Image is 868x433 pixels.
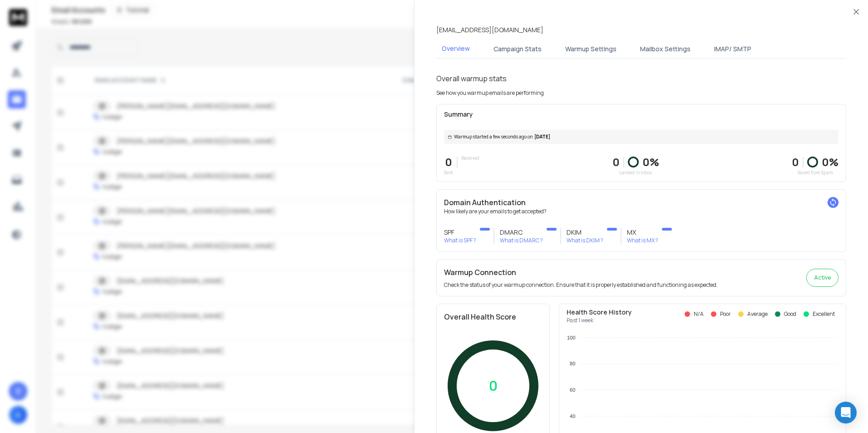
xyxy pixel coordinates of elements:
[567,237,603,244] p: What is DKIM ?
[709,39,757,59] button: IMAP/ SMTP
[570,387,575,393] tspan: 60
[612,169,659,176] p: Landed in Inbox
[444,267,718,278] h2: Warmup Connection
[806,269,838,287] button: Active
[822,155,838,169] p: 0 %
[567,228,603,237] h3: DKIM
[444,281,718,289] p: Check the status of your warmup connection. Ensure that it is properly established and functionin...
[488,39,547,59] button: Campaign Stats
[567,308,632,317] p: Health Score History
[500,237,543,244] p: What is DMARC ?
[444,110,838,119] p: Summary
[560,39,622,59] button: Warmup Settings
[444,208,838,215] p: How likely are your emails to get accepted?
[747,310,768,318] p: Average
[444,169,453,176] p: Sent
[720,310,731,318] p: Poor
[642,155,659,169] p: 0 %
[489,378,498,394] p: 0
[612,155,620,169] p: 0
[835,402,857,423] div: Open Intercom Messenger
[454,133,533,140] span: Warmup started a few seconds ago on
[436,25,543,34] p: [EMAIL_ADDRESS][DOMAIN_NAME]
[444,130,838,144] div: [DATE]
[792,154,799,169] strong: 0
[436,73,507,84] h1: Overall warmup stats
[792,169,838,176] p: Saved from Spam
[784,310,796,318] p: Good
[436,89,544,97] p: See how you warmup emails are performing
[567,335,575,340] tspan: 100
[436,39,475,59] button: Overview
[444,155,453,169] p: 0
[635,39,696,59] button: Mailbox Settings
[500,228,543,237] h3: DMARC
[444,237,476,244] p: What is SPF ?
[570,361,575,366] tspan: 80
[813,310,835,318] p: Excellent
[444,311,542,322] h2: Overall Health Score
[627,228,658,237] h3: MX
[694,310,704,318] p: N/A
[627,237,658,244] p: What is MX ?
[444,228,476,237] h3: SPF
[461,155,479,162] p: Received
[444,197,838,208] h2: Domain Authentication
[570,413,575,419] tspan: 40
[567,317,632,324] p: Past 1 week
